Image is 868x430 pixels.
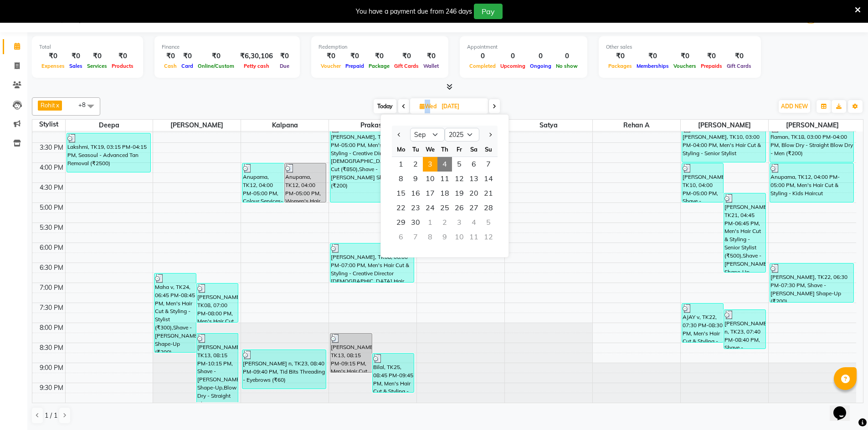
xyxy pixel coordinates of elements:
[437,186,452,201] span: 18
[467,157,481,172] span: 6
[770,123,854,162] div: Raman, TK18, 03:00 PM-04:00 PM, Blow Dry - Straight Blow Dry - Men (₹200)
[408,230,423,244] div: Tuesday, October 7, 2025
[408,201,423,215] div: Tuesday, September 23, 2025
[724,193,765,272] div: [PERSON_NAME], TK21, 04:45 PM-06:45 PM, Men's Hair Cut & Styling - Senior Stylist (₹500),Shave - ...
[423,142,437,157] div: We
[38,243,65,253] div: 6:00 PM
[606,51,634,61] div: ₹0
[394,215,408,230] div: Monday, September 29, 2025
[66,120,153,131] span: Deepa
[606,43,754,51] div: Other sales
[481,186,496,201] span: 21
[421,63,441,69] span: Wallet
[236,51,277,61] div: ₹6,30,106
[474,4,503,19] button: Pay
[467,186,481,201] span: 20
[154,273,196,352] div: Maha v, TK24, 06:45 PM-08:45 PM, Men's Hair Cut & Styling - Stylist (₹300),Shave - [PERSON_NAME] ...
[197,334,238,402] div: [PERSON_NAME], TK13, 08:15 PM-10:15 PM, Shave - [PERSON_NAME] Shape-Up,Blow Dry - Straight Blow D...
[38,303,65,313] div: 7:30 PM
[724,51,754,61] div: ₹0
[408,142,423,157] div: Tu
[85,51,109,61] div: ₹0
[366,51,392,61] div: ₹0
[179,63,195,69] span: Card
[395,127,403,142] button: Previous month
[241,120,329,131] span: Kalpana
[467,201,481,215] span: 27
[423,186,437,201] span: 17
[394,230,408,244] div: Monday, October 6, 2025
[423,172,437,186] span: 10
[606,63,634,69] span: Packages
[408,201,423,215] span: 23
[45,411,57,420] span: 1 / 1
[481,157,496,172] span: 7
[38,183,65,192] div: 4:30 PM
[38,383,65,393] div: 9:30 PM
[277,51,293,61] div: ₹0
[437,172,452,186] span: 11
[241,63,272,69] span: Petty cash
[394,201,408,215] span: 22
[162,43,293,51] div: Finance
[467,157,481,172] div: Saturday, September 6, 2025
[445,128,479,142] select: Select year
[593,120,680,131] span: Rehan A
[467,172,481,186] span: 13
[109,51,136,61] div: ₹0
[38,163,65,172] div: 4:00 PM
[467,172,481,186] div: Saturday, September 13, 2025
[408,186,423,201] div: Tuesday, September 16, 2025
[452,230,467,244] div: Friday, October 10, 2025
[55,101,59,109] a: x
[769,120,857,131] span: [PERSON_NAME]
[699,51,724,61] div: ₹0
[437,157,452,172] div: Thursday, September 4, 2025
[38,203,65,212] div: 5:00 PM
[452,172,467,186] div: Friday, September 12, 2025
[452,201,467,215] div: Friday, September 26, 2025
[423,201,437,215] div: Wednesday, September 24, 2025
[467,142,481,157] div: Sa
[634,51,671,61] div: ₹0
[38,223,65,233] div: 5:30 PM
[467,186,481,201] div: Saturday, September 20, 2025
[408,215,423,230] div: Tuesday, September 30, 2025
[481,215,496,230] div: Sunday, October 5, 2025
[634,63,671,69] span: Memberships
[343,51,366,61] div: ₹0
[437,201,452,215] div: Thursday, September 25, 2025
[770,163,854,202] div: Anupama, TK12, 04:00 PM-05:00 PM, Men's Hair Cut & Styling - Kids Haircut
[682,163,724,202] div: [PERSON_NAME], TK10, 04:00 PM-05:00 PM, Shave - [PERSON_NAME] Shape-Up
[452,157,467,172] span: 5
[423,157,437,172] span: 3
[699,63,724,69] span: Prepaids
[329,120,416,131] span: Prakash
[417,103,439,110] span: Wed
[109,63,136,69] span: Products
[38,283,65,293] div: 7:00 PM
[392,51,421,61] div: ₹0
[467,201,481,215] div: Saturday, September 27, 2025
[554,51,580,61] div: 0
[242,163,284,202] div: Anupama, TK12, 04:00 PM-05:00 PM, Colour Services-Senior Technician - Tint Re-Growth (₹2500)
[770,263,854,302] div: [PERSON_NAME], TK22, 06:30 PM-07:30 PM, Shave - [PERSON_NAME] Shape-Up (₹200)
[197,283,238,322] div: [PERSON_NAME], TK08, 07:00 PM-08:00 PM, Men's Hair Cut & Styling - Kids Haircut (₹250)
[38,323,65,333] div: 8:00 PM
[481,201,496,215] div: Sunday, September 28, 2025
[408,215,423,230] span: 30
[394,157,408,172] span: 1
[452,142,467,157] div: Fr
[318,51,343,61] div: ₹0
[421,51,441,61] div: ₹0
[179,51,195,61] div: ₹0
[366,63,392,69] span: Package
[374,99,396,113] span: Today
[779,100,810,113] button: ADD NEW
[437,157,452,172] span: 4
[467,43,580,51] div: Appointment
[285,163,326,202] div: Anupama, TK12, 04:00 PM-05:00 PM, Women's Hair Cut 7 Blow Dry - Kids Haircut
[394,172,408,186] div: Monday, September 8, 2025
[682,304,724,342] div: AJAY v, TK22, 07:30 PM-08:30 PM, Men's Hair Cut & Styling - Senior Stylist (₹500)
[373,354,414,392] div: Bilal, TK25, 08:45 PM-09:45 PM, Men's Hair Cut & Styling - Creative Director [DEMOGRAPHIC_DATA] H...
